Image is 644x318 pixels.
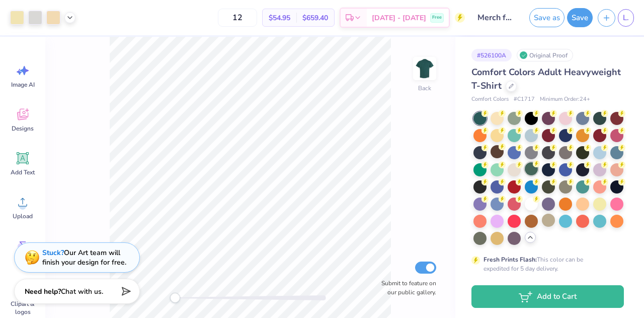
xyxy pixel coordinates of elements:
[42,248,64,258] strong: Stuck?
[376,279,436,297] label: Submit to feature on our public gallery.
[540,95,590,104] span: Minimum Order: 24 +
[471,49,512,61] div: # 526100A
[471,95,509,104] span: Comfort Colors
[471,285,624,308] button: Add to Cart
[471,66,621,92] span: Comfort Colors Adult Heavyweight T-Shirt
[529,8,565,27] button: Save as
[418,84,431,93] div: Back
[484,256,537,264] strong: Fresh Prints Flash:
[11,81,35,89] span: Image AI
[11,168,35,176] span: Add Text
[6,300,39,316] span: Clipart & logos
[567,8,593,27] button: Save
[218,9,257,27] input: – –
[514,95,535,104] span: # C1717
[372,13,426,23] span: [DATE] - [DATE]
[623,12,629,24] span: L.
[618,9,634,27] a: L.
[517,49,573,61] div: Original Proof
[432,14,442,21] span: Free
[25,287,61,296] strong: Need help?
[302,13,328,23] span: $659.40
[61,287,103,296] span: Chat with us.
[13,212,33,220] span: Upload
[470,8,519,28] input: Untitled Design
[12,124,34,133] span: Designs
[415,58,435,79] img: Back
[269,13,290,23] span: $54.95
[170,293,180,303] div: Accessibility label
[42,248,126,267] div: Our Art team will finish your design for free.
[484,255,607,273] div: This color can be expedited for 5 day delivery.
